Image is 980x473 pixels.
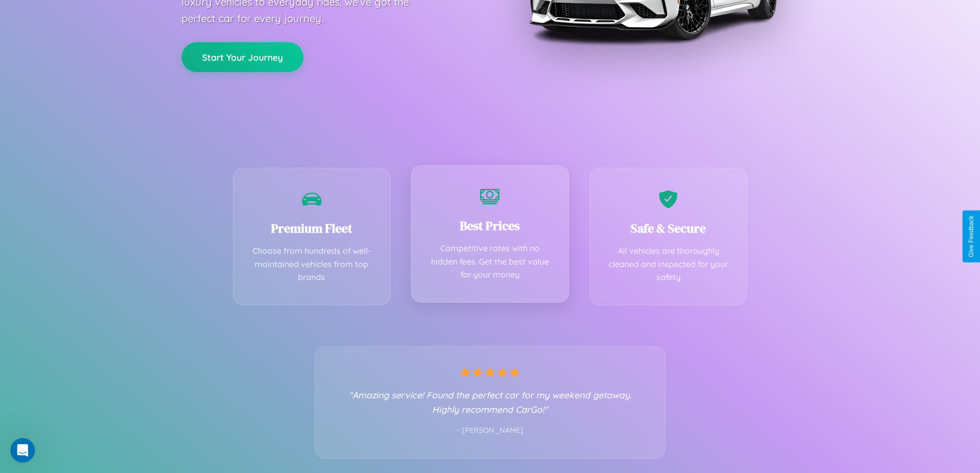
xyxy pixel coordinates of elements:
p: Choose from hundreds of well-maintained vehicles from top brands [249,244,375,284]
p: "Amazing service! Found the perfect car for my weekend getaway. Highly recommend CarGo!" [336,388,645,416]
h3: Best Prices [427,217,553,234]
p: Competitive rates with no hidden fees. Get the best value for your money [427,242,553,282]
p: - [PERSON_NAME] [336,424,645,437]
div: Give Feedback [968,216,975,257]
h3: Premium Fleet [249,220,375,237]
iframe: Intercom live chat [10,438,35,463]
h3: Safe & Secure [605,220,732,237]
button: Start Your Journey [182,42,304,72]
p: All vehicles are thoroughly cleaned and inspected for your safety [605,244,732,284]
